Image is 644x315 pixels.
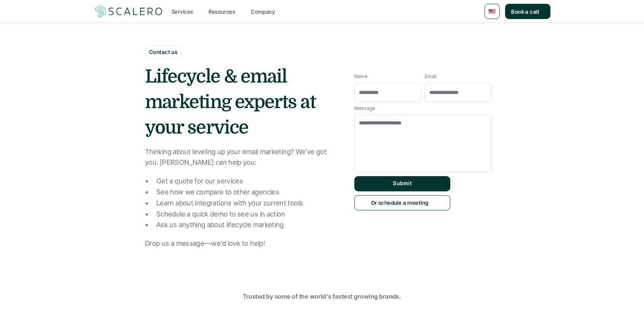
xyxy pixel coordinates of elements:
[354,74,367,79] p: Name
[145,146,335,169] p: Thinking about leveling up your email marketing? We’ve got you. [PERSON_NAME] can help you:
[505,4,550,19] a: Book a call
[354,106,375,111] p: Message
[94,4,164,19] img: Scalero company logotype
[354,195,450,210] a: Or schedule a meeting
[251,8,275,16] p: Company
[354,115,491,172] textarea: Message
[149,48,177,56] p: Contact us
[354,176,450,191] button: Submit
[371,199,429,207] p: Or schedule a meeting
[511,8,539,16] p: Book a call
[156,220,335,231] p: Ask us anything about lifecycle marketing
[156,187,335,198] p: See how we compare to other agencies
[393,180,412,187] p: Submit
[354,83,421,102] input: Name
[156,198,335,209] p: Learn about integrations with your current tools
[209,8,235,16] p: Resources
[156,176,335,187] p: Get a quote for our services
[425,83,491,102] input: Email
[425,74,437,79] p: Email
[145,64,335,141] h1: Lifecycle & email marketing experts at your service
[99,292,545,302] p: Trusted by some of the world's fastest growing brands.
[145,238,335,249] p: Drop us a message—we’d love to help!
[94,5,164,18] a: Scalero company logotype
[172,8,193,16] p: Services
[156,209,335,220] p: Schedule a quick demo to see us in action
